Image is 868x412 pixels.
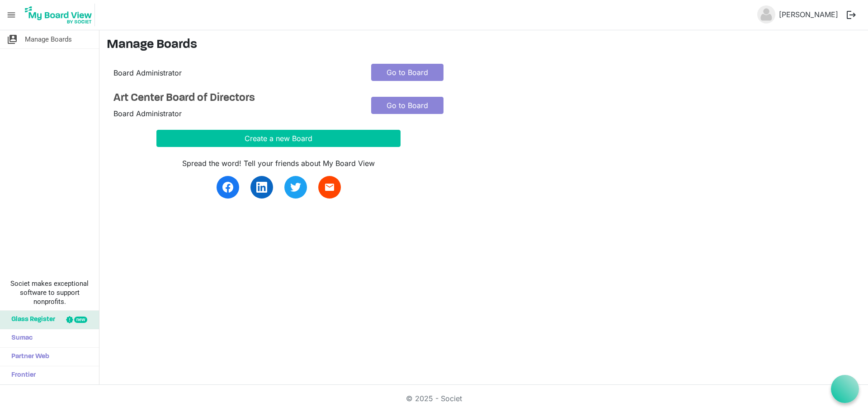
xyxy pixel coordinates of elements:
div: Spread the word! Tell your friends about My Board View [156,158,401,169]
img: linkedin.svg [256,182,267,193]
img: facebook.svg [222,182,233,193]
a: Art Center Board of Directors [113,92,358,105]
a: email [318,176,341,199]
img: My Board View Logo [22,4,95,26]
img: no-profile-picture.svg [757,5,775,24]
button: Create a new Board [156,130,401,147]
a: My Board View Logo [22,4,99,26]
span: Frontier [7,366,36,384]
a: Go to Board [371,97,443,114]
h3: Manage Boards [107,38,861,53]
span: Board Administrator [113,68,182,77]
span: switch_account [7,30,18,48]
span: menu [3,6,20,24]
span: Sumac [7,329,33,347]
span: email [324,182,335,193]
span: Board Administrator [113,109,182,118]
a: Go to Board [371,64,443,81]
span: Glass Register [7,311,55,329]
span: Manage Boards [25,30,72,48]
a: © 2025 - Societ [406,394,462,403]
span: Partner Web [7,348,49,366]
a: [PERSON_NAME] [775,5,842,24]
div: new [74,317,87,323]
button: logout [842,5,861,24]
span: Societ makes exceptional software to support nonprofits. [4,279,95,306]
img: twitter.svg [290,182,301,193]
